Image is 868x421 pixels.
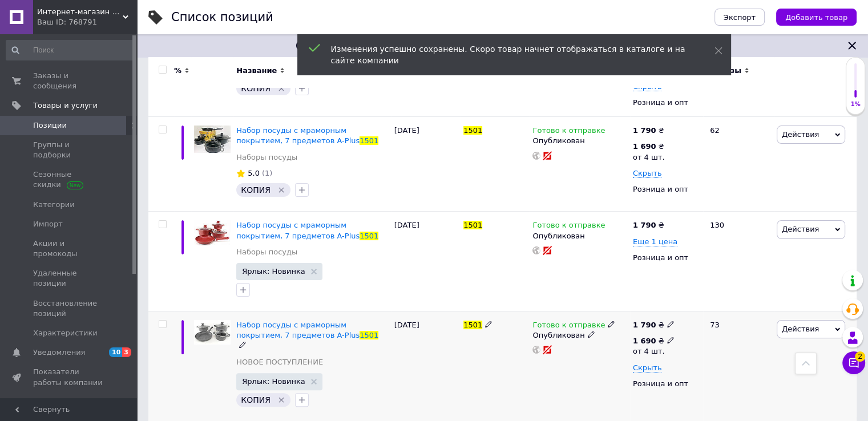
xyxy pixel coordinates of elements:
[633,379,700,389] div: Розница и опт
[242,268,305,275] span: Ярлык: Новинка
[174,66,181,76] span: %
[194,320,231,345] img: Набор посуды с мраморным покрытием, 7 предметов A-Plus 1501
[33,328,98,338] span: Характеристики
[391,117,461,212] div: [DATE]
[277,395,286,404] svg: Удалить метку
[194,126,231,153] img: Набор посуды с мраморным покрытием, 7 предметов A-Plus 1501
[532,126,605,138] span: Готово к отправке
[37,7,123,17] span: Интернет-магазин "Посудный дом"
[33,100,98,111] span: Товары и услуги
[633,337,656,345] b: 1 690
[236,126,360,145] span: Набор посуды с мраморным покрытием, 7 предметов A-Plus
[122,347,131,357] span: 3
[633,363,662,373] span: Скрыть
[633,82,662,91] span: Скрыть
[782,325,819,333] span: Действия
[236,221,360,240] span: Набор посуды с мраморным покрытием, 7 предметов A-Plus
[532,231,627,241] div: Опубликован
[633,253,700,263] div: Розница и опт
[633,126,656,135] b: 1 790
[633,141,665,152] div: ₴
[633,142,656,151] b: 1 690
[33,140,106,160] span: Группы и подборки
[248,169,260,177] span: 5.0
[532,330,627,341] div: Опубликован
[6,40,135,60] input: Поиск
[724,13,756,22] span: Экспорт
[785,13,847,22] span: Добавить товар
[236,321,360,339] span: Набор посуды с мраморным покрытием, 7 предметов A-Plus
[633,169,662,178] span: Скрыть
[782,225,819,233] span: Действия
[277,185,286,195] svg: Удалить метку
[633,126,664,136] div: ₴
[236,321,378,339] a: Набор посуды с мраморным покрытием, 7 предметов A-Plus1501
[33,298,106,319] span: Восстановление позиций
[33,120,67,131] span: Позиции
[391,212,461,311] div: [DATE]
[703,311,774,421] div: 73
[360,136,378,145] span: 1501
[109,347,122,357] span: 10
[33,268,106,289] span: Удаленные позиции
[236,126,378,145] a: Набор посуды с мраморным покрытием, 7 предметов A-Plus1501
[391,311,461,421] div: [DATE]
[532,136,627,146] div: Опубликован
[633,221,656,229] b: 1 790
[633,320,675,330] div: ₴
[633,184,700,195] div: Розница и опт
[37,17,137,27] div: Ваш ID: 768791
[782,130,819,139] span: Действия
[633,152,665,163] div: от 4 шт.
[463,321,482,329] span: 1501
[33,367,106,387] span: Показатели работы компании
[846,100,865,108] div: 1%
[633,98,700,108] div: Розница и опт
[194,220,231,245] img: Набор посуды с мраморным покрытием, 7 предметов A-Plus 1501
[242,378,305,385] span: Ярлык: Новинка
[714,9,765,26] button: Экспорт
[633,321,656,329] b: 1 790
[236,247,297,257] a: Наборы посуды
[33,347,85,358] span: Уведомления
[703,212,774,311] div: 130
[360,331,378,339] span: 1501
[241,395,271,404] span: КОПИЯ
[236,152,297,163] a: Наборы посуды
[33,71,106,91] span: Заказы и сообщения
[845,39,859,52] svg: Закрыть
[33,219,63,229] span: Импорт
[532,221,605,233] span: Готово к отправке
[331,43,686,66] div: Изменения успешно сохранены. Скоро товар начнет отображаться в каталоге и на сайте компании
[633,220,664,230] div: ₴
[236,357,323,367] a: НОВОЕ ПОСТУПЛЕНИЕ
[532,321,605,333] span: Готово к отправке
[236,66,277,76] span: Название
[33,169,106,190] span: Сезонные скидки
[463,126,482,135] span: 1501
[33,397,106,418] span: Панель управления
[171,11,273,23] div: Список позиций
[262,169,272,177] span: (1)
[855,351,865,362] span: 2
[633,237,677,246] span: Еще 1 цена
[842,351,865,374] button: Чат с покупателем2
[241,185,271,195] span: КОПИЯ
[33,238,106,259] span: Акции и промокоды
[236,221,378,240] a: Набор посуды с мраморным покрытием, 7 предметов A-Plus1501
[633,336,675,346] div: ₴
[633,346,675,357] div: от 4 шт.
[776,9,857,26] button: Добавить товар
[360,232,378,240] span: 1501
[463,221,482,229] span: 1501
[33,200,75,210] span: Категории
[703,117,774,212] div: 62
